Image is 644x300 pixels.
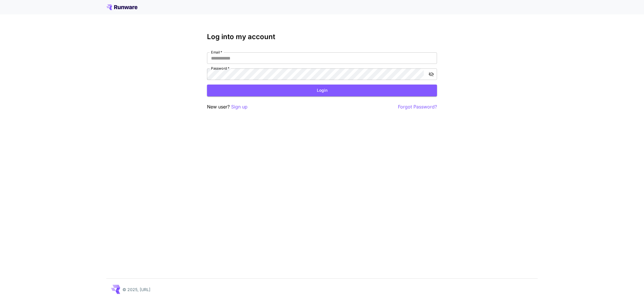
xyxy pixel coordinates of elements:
[231,103,248,110] button: Sign up
[207,33,437,41] h3: Log into my account
[122,286,150,293] p: © 2025, [URL]
[207,103,248,110] p: New user?
[211,66,229,71] label: Password
[426,69,436,79] button: toggle password visibility
[398,103,437,110] button: Forgot Password?
[211,50,222,55] label: Email
[207,85,437,96] button: Login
